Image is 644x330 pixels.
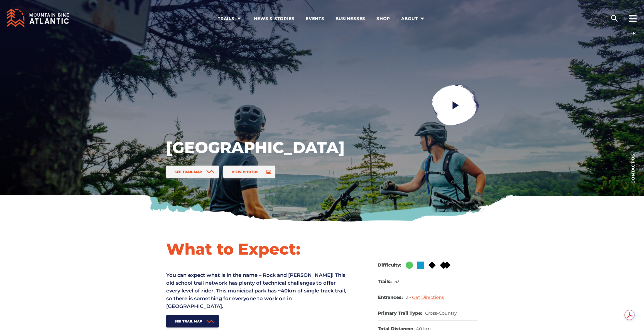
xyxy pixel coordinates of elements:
a: Get Directions [412,295,444,300]
span: About [401,16,426,21]
ion-icon: arrow dropdown [418,15,426,23]
dt: Difficulty: [378,262,401,268]
span: Events [306,16,324,21]
a: FR [630,31,636,36]
ion-icon: search [610,14,619,23]
span: Shop [376,16,390,21]
span: Businesses [336,16,366,21]
a: See Trail Map [166,166,219,178]
dd: Cross-Country [425,311,457,316]
h1: [GEOGRAPHIC_DATA] [166,138,344,157]
span: Contact us [631,153,635,184]
span: News & Stories [254,16,295,21]
span: View Photos [232,170,258,174]
h1: What to Expect: [166,239,347,259]
img: Green Circle [406,262,413,269]
dd: 53 [395,279,400,285]
img: Black Diamond [428,262,436,269]
span: See Trail Map [175,170,202,174]
dt: Primary Trail Type: [378,311,422,316]
a: View Photos [223,166,275,178]
span: 2 [406,295,412,300]
dt: Entrances: [378,295,403,301]
img: Blue Square [417,262,424,269]
dt: Trails: [378,279,392,285]
p: You can expect what is in the name – Rock and [PERSON_NAME]! This old school trail network has pl... [166,271,347,310]
img: Double Black DIamond [440,262,450,269]
span: Trails [218,16,243,21]
span: See Trail Map [175,319,202,323]
ion-icon: arrow dropdown [235,15,243,23]
ion-icon: play [450,100,461,110]
a: See Trail Map [166,315,219,327]
a: Contact us [622,145,644,192]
